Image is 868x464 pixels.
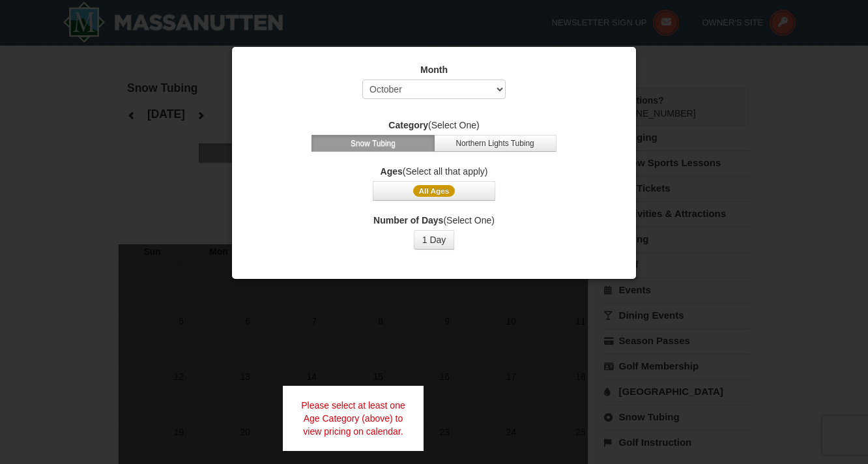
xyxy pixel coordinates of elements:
strong: Ages [381,166,403,177]
label: (Select One) [248,214,620,227]
label: (Select all that apply) [248,165,620,178]
label: (Select One) [248,119,620,132]
button: 1 Day [414,230,455,250]
strong: Month [420,65,448,75]
button: Northern Lights Tubing [434,135,557,152]
strong: Number of Days [373,215,443,225]
div: Please select at least one Age Category (above) to view pricing on calendar. [283,386,424,451]
button: All Ages [373,181,495,201]
span: All Ages [413,185,456,197]
button: Snow Tubing [311,135,434,152]
strong: Category [388,120,428,130]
